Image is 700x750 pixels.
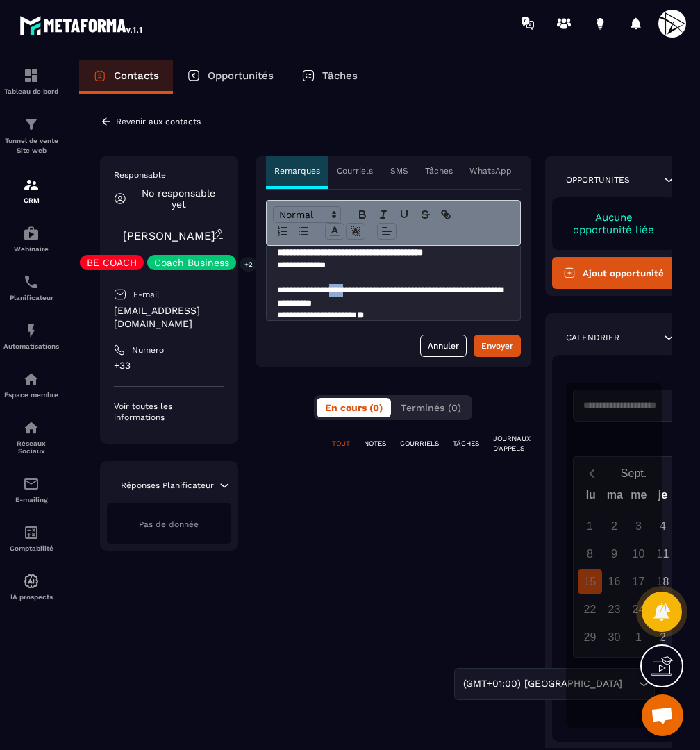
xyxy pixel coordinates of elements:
[3,136,59,156] p: Tunnel de vente Site web
[240,257,258,272] p: +2
[23,419,40,436] img: social-network
[3,312,59,360] a: automationsautomationsAutomatisations
[566,211,662,236] p: Aucune opportunité liée
[3,87,59,95] p: Tableau de bord
[401,402,461,413] span: Terminés (0)
[454,668,655,700] div: Search for option
[552,257,676,289] button: Ajout opportunité
[651,514,675,538] div: 4
[287,60,372,94] a: Tâches
[642,694,683,736] div: Ouvrir le chat
[474,335,521,357] button: Envoyer
[133,289,160,300] p: E-mail
[566,332,619,343] p: Calendrier
[3,409,59,465] a: social-networksocial-networkRéseaux Sociaux
[154,258,229,267] p: Coach Business
[114,69,159,82] p: Contacts
[3,360,59,409] a: automationsautomationsEspace membre
[23,573,40,590] img: automations
[3,544,59,552] p: Comptabilité
[3,57,59,106] a: formationformationTableau de bord
[139,519,199,529] span: Pas de donnée
[364,439,386,449] p: NOTES
[23,176,40,193] img: formation
[337,165,373,176] p: Courriels
[493,434,531,453] p: JOURNAUX D'APPELS
[3,391,59,399] p: Espace membre
[23,371,40,387] img: automations
[114,169,224,181] p: Responsable
[23,274,40,290] img: scheduler
[651,485,675,510] div: je
[469,165,512,176] p: WhatsApp
[317,398,391,417] button: En cours (0)
[19,12,144,37] img: logo
[23,225,40,242] img: automations
[87,258,137,267] p: BE COACH
[3,514,59,562] a: accountantaccountantComptabilité
[114,304,224,331] p: [EMAIL_ADDRESS][DOMAIN_NAME]
[3,593,59,601] p: IA prospects
[23,476,40,492] img: email
[420,335,467,357] button: Annuler
[208,69,274,82] p: Opportunités
[132,344,164,356] p: Numéro
[390,165,408,176] p: SMS
[3,245,59,253] p: Webinaire
[3,197,59,204] p: CRM
[3,166,59,215] a: formationformationCRM
[3,106,59,166] a: formationformationTunnel de vente Site web
[332,439,350,449] p: TOUT
[3,294,59,301] p: Planificateur
[425,165,453,176] p: Tâches
[23,524,40,541] img: accountant
[392,398,469,417] button: Terminés (0)
[3,465,59,514] a: emailemailE-mailing
[460,676,625,692] span: (GMT+01:00) [GEOGRAPHIC_DATA]
[123,229,215,242] a: [PERSON_NAME]
[79,60,173,94] a: Contacts
[3,496,59,503] p: E-mailing
[121,480,214,491] p: Réponses Planificateur
[116,117,201,126] p: Revenir aux contacts
[481,339,513,353] div: Envoyer
[133,187,224,210] p: No responsable yet
[322,69,358,82] p: Tâches
[651,569,675,594] div: 18
[114,359,224,372] p: +33
[23,67,40,84] img: formation
[400,439,439,449] p: COURRIELS
[3,440,59,455] p: Réseaux Sociaux
[114,401,224,423] p: Voir toutes les informations
[23,322,40,339] img: automations
[453,439,479,449] p: TÂCHES
[173,60,287,94] a: Opportunités
[3,263,59,312] a: schedulerschedulerPlanificateur
[3,215,59,263] a: automationsautomationsWebinaire
[325,402,383,413] span: En cours (0)
[274,165,320,176] p: Remarques
[566,174,630,185] p: Opportunités
[23,116,40,133] img: formation
[651,542,675,566] div: 11
[3,342,59,350] p: Automatisations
